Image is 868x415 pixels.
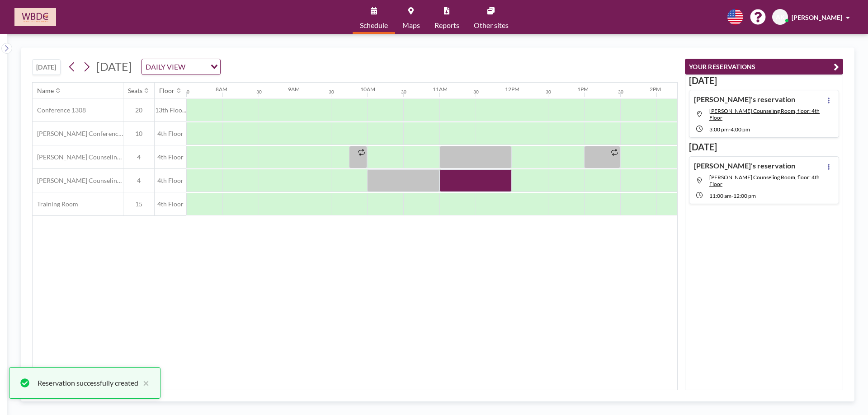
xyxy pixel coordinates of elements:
[689,75,839,86] h3: [DATE]
[731,126,750,133] span: 4:00 PM
[184,89,189,95] div: 30
[650,86,661,93] div: 2PM
[546,89,551,95] div: 30
[288,86,300,93] div: 9AM
[155,177,186,185] span: 4th Floor
[474,22,509,29] span: Other sites
[731,192,733,199] span: -
[618,89,623,95] div: 30
[155,153,186,161] span: 4th Floor
[33,106,86,114] span: Conference 1308
[473,89,479,95] div: 30
[792,14,842,21] span: [PERSON_NAME]
[729,126,731,133] span: -
[144,61,187,73] span: DAILY VIEW
[402,22,420,29] span: Maps
[689,141,839,153] h3: [DATE]
[38,378,138,388] div: Reservation successfully created
[142,59,220,75] div: Search for option
[32,59,61,75] button: [DATE]
[123,200,154,208] span: 15
[256,89,262,95] div: 30
[434,22,459,29] span: Reports
[401,89,406,95] div: 30
[709,174,820,187] span: Serlin Counseling Room, floor: 4th Floor
[709,192,731,199] span: 11:00 AM
[155,106,186,114] span: 13th Floo...
[360,22,388,29] span: Schedule
[329,89,334,95] div: 30
[159,87,175,95] div: Floor
[216,86,227,93] div: 8AM
[694,161,795,170] h4: [PERSON_NAME]'s reservation
[577,86,589,93] div: 1PM
[155,130,186,138] span: 4th Floor
[33,177,123,185] span: [PERSON_NAME] Counseling Room
[123,130,154,138] span: 10
[123,177,154,185] span: 4
[188,61,205,73] input: Search for option
[685,59,843,75] button: YOUR RESERVATIONS
[33,200,78,208] span: Training Room
[96,60,132,73] span: [DATE]
[37,87,54,95] div: Name
[733,192,756,199] span: 12:00 PM
[33,153,123,161] span: [PERSON_NAME] Counseling Room
[128,87,142,95] div: Seats
[155,200,186,208] span: 4th Floor
[505,86,519,93] div: 12PM
[709,126,729,133] span: 3:00 PM
[33,130,123,138] span: [PERSON_NAME] Conference Room
[138,378,149,388] button: close
[433,86,448,93] div: 11AM
[694,95,795,104] h4: [PERSON_NAME]'s reservation
[709,107,820,121] span: Serlin Counseling Room, floor: 4th Floor
[776,13,785,21] span: AK
[123,106,154,114] span: 20
[14,8,56,26] img: organization-logo
[360,86,375,93] div: 10AM
[123,153,154,161] span: 4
